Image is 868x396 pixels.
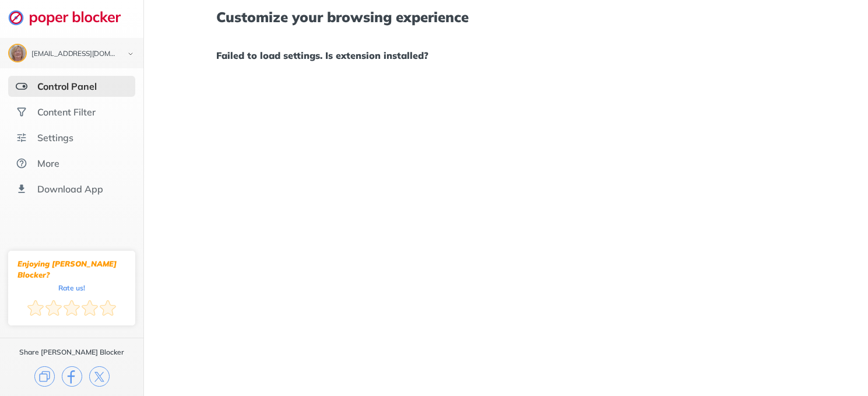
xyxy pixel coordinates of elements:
[37,106,96,118] div: Content Filter
[17,258,126,281] div: Enjoying [PERSON_NAME] Blocker?
[89,366,110,387] img: x.svg
[62,366,82,387] img: facebook.svg
[124,48,138,60] img: chevron-bottom-black.svg
[16,80,27,92] img: features-selected.svg
[37,132,73,143] div: Settings
[34,366,55,387] img: copy.svg
[8,9,133,26] img: logo-webpage.svg
[9,45,26,61] img: ACg8ocKj9X1WMsTXOLNimT4YszAJ1DaAhJ7JK210q6DQSW6ineBt4ngB=s96-c
[16,157,27,169] img: about.svg
[37,183,103,195] div: Download App
[58,285,85,290] div: Rate us!
[216,48,796,63] h1: Failed to load settings. Is extension installed?
[19,348,124,357] div: Share [PERSON_NAME] Blocker
[16,106,27,118] img: social.svg
[16,132,27,143] img: settings.svg
[16,183,27,195] img: download-app.svg
[37,157,59,169] div: More
[31,50,118,58] div: wmhartwig@gmail.com
[216,9,796,24] h1: Customize your browsing experience
[37,80,97,92] div: Control Panel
